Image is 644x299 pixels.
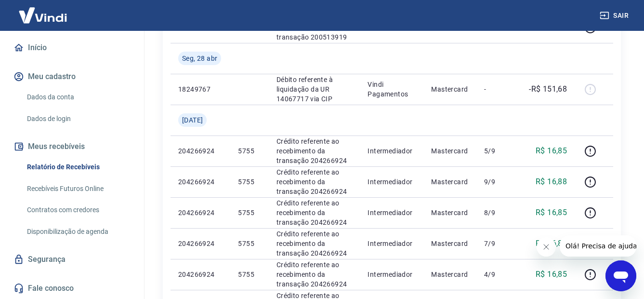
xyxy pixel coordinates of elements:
p: Intermediador [368,177,416,187]
p: Crédito referente ao recebimento da transação 204266924 [276,136,353,165]
p: 4/9 [484,270,513,279]
button: Sair [598,7,632,25]
p: Crédito referente ao recebimento da transação 204266924 [276,198,353,227]
p: 204266924 [178,177,223,187]
p: Crédito referente ao recebimento da transação 204266924 [276,229,353,258]
p: R$ 16,85 [536,269,567,280]
p: 5755 [238,177,261,187]
iframe: Fechar mensagem [537,237,556,257]
p: 5755 [238,270,261,279]
a: Dados de login [23,109,132,129]
p: Vindi Pagamentos [368,80,416,99]
span: Seg, 28 abr [182,54,217,63]
p: 204266924 [178,146,223,156]
p: Intermediador [368,270,416,279]
p: 204266924 [178,208,223,217]
p: 9/9 [484,177,513,187]
button: Meus recebíveis [12,136,132,157]
p: -R$ 151,68 [529,83,567,95]
img: Vindi [12,0,74,30]
a: Relatório de Recebíveis [23,157,132,177]
a: Recebíveis Futuros Online [23,179,132,199]
iframe: Botão para abrir a janela de mensagens [605,260,636,291]
p: R$ 16,88 [536,176,567,188]
p: 8/9 [484,208,513,217]
a: Dados da conta [23,87,132,107]
p: - [484,84,513,94]
a: Fale conosco [12,278,132,299]
p: 5755 [238,208,261,217]
button: Meu cadastro [12,66,132,87]
p: 7/9 [484,239,513,248]
p: Mastercard [431,146,469,156]
p: 204266924 [178,270,223,279]
p: Crédito referente ao recebimento da transação 204266924 [276,260,353,289]
p: 204266924 [178,239,223,248]
p: Crédito referente ao recebimento da transação 204266924 [276,167,353,196]
a: Início [12,37,132,58]
p: 18249767 [178,84,223,94]
p: R$ 16,85 [536,145,567,157]
span: Olá! Precisa de ajuda? [6,7,81,14]
p: Intermediador [368,208,416,217]
p: Intermediador [368,146,416,156]
a: Disponibilização de agenda [23,222,132,242]
p: Mastercard [431,208,469,217]
p: Débito referente à liquidação da UR 14067717 via CIP [276,75,353,104]
iframe: Mensagem da empresa [560,235,636,257]
p: 5755 [238,146,261,156]
p: Mastercard [431,239,469,248]
p: Mastercard [431,270,469,279]
p: Intermediador [368,239,416,248]
span: [DATE] [182,115,203,125]
p: Mastercard [431,84,469,94]
p: R$ 16,85 [536,207,567,218]
a: Segurança [12,249,132,270]
p: 5/9 [484,146,513,156]
p: 5755 [238,239,261,248]
p: R$ 16,85 [536,238,567,249]
p: Mastercard [431,177,469,187]
a: Contratos com credores [23,200,132,220]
